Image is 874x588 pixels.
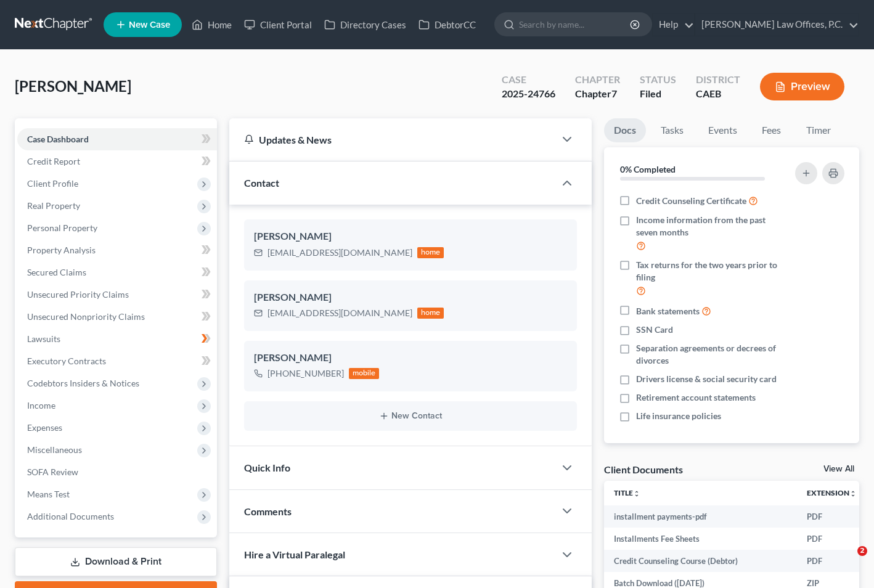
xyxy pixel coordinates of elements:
div: Status [640,73,676,87]
div: Chapter [575,73,620,87]
a: Download & Print [15,547,217,576]
span: Drivers license & social security card [636,373,777,385]
a: Property Analysis [17,239,217,261]
span: Separation agreements or decrees of divorces [636,342,785,367]
span: Means Test [27,489,70,499]
a: Lawsuits [17,328,217,350]
a: Events [698,118,747,142]
span: SOFA Review [27,467,78,477]
a: Secured Claims [17,261,217,284]
td: installment payments-pdf [604,505,797,528]
div: Case [502,73,555,87]
div: [PERSON_NAME] [254,229,567,244]
a: Client Portal [238,14,318,36]
div: Client Documents [604,463,683,476]
iframe: Intercom live chat [832,546,862,576]
span: Unsecured Priority Claims [27,289,129,300]
span: 2 [857,546,867,556]
td: PDF [797,528,867,550]
span: Lawsuits [27,333,60,344]
span: Hire a Virtual Paralegal [244,549,345,560]
a: Directory Cases [318,14,412,36]
span: Real Property [27,200,80,211]
span: Comments [244,505,292,517]
div: [EMAIL_ADDRESS][DOMAIN_NAME] [268,307,412,319]
span: Quick Info [244,462,290,473]
span: Additional Documents [27,511,114,521]
div: [EMAIL_ADDRESS][DOMAIN_NAME] [268,247,412,259]
a: Timer [796,118,841,142]
span: Case Dashboard [27,134,89,144]
span: [PERSON_NAME] [15,77,131,95]
a: View All [823,465,854,473]
td: PDF [797,550,867,572]
div: mobile [349,368,380,379]
span: New Case [129,20,170,30]
a: Titleunfold_more [614,488,640,497]
a: DebtorCC [412,14,482,36]
div: Updates & News [244,133,540,146]
a: Unsecured Nonpriority Claims [17,306,217,328]
div: home [417,247,444,258]
a: SOFA Review [17,461,217,483]
span: Life insurance policies [636,410,721,422]
span: Income information from the past seven months [636,214,785,239]
a: [PERSON_NAME] Law Offices, P.C. [695,14,859,36]
span: Tax returns for the two years prior to filing [636,259,785,284]
span: Retirement account statements [636,391,756,404]
span: Bank statements [636,305,700,317]
span: Client Profile [27,178,78,189]
span: Secured Claims [27,267,86,277]
div: home [417,308,444,319]
span: Expenses [27,422,62,433]
td: Installments Fee Sheets [604,528,797,550]
div: Chapter [575,87,620,101]
div: Filed [640,87,676,101]
td: Credit Counseling Course (Debtor) [604,550,797,572]
input: Search by name... [519,13,632,36]
a: Help [653,14,694,36]
a: Fees [752,118,791,142]
span: Contact [244,177,279,189]
div: 2025-24766 [502,87,555,101]
div: District [696,73,740,87]
div: [PERSON_NAME] [254,290,567,305]
div: [PHONE_NUMBER] [268,367,344,380]
span: Unsecured Nonpriority Claims [27,311,145,322]
a: Docs [604,118,646,142]
a: Extensionunfold_more [807,488,857,497]
span: Personal Property [27,223,97,233]
a: Executory Contracts [17,350,217,372]
span: 7 [611,88,617,99]
span: Miscellaneous [27,444,82,455]
div: CAEB [696,87,740,101]
span: Executory Contracts [27,356,106,366]
button: Preview [760,73,844,100]
strong: 0% Completed [620,164,676,174]
td: PDF [797,505,867,528]
div: [PERSON_NAME] [254,351,567,365]
span: Credit Counseling Certificate [636,195,746,207]
span: Income [27,400,55,410]
a: Credit Report [17,150,217,173]
span: Codebtors Insiders & Notices [27,378,139,388]
i: unfold_more [633,490,640,497]
a: Tasks [651,118,693,142]
i: unfold_more [849,490,857,497]
a: Unsecured Priority Claims [17,284,217,306]
a: Case Dashboard [17,128,217,150]
span: Credit Report [27,156,80,166]
span: Property Analysis [27,245,96,255]
button: New Contact [254,411,567,421]
a: Home [186,14,238,36]
span: SSN Card [636,324,673,336]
